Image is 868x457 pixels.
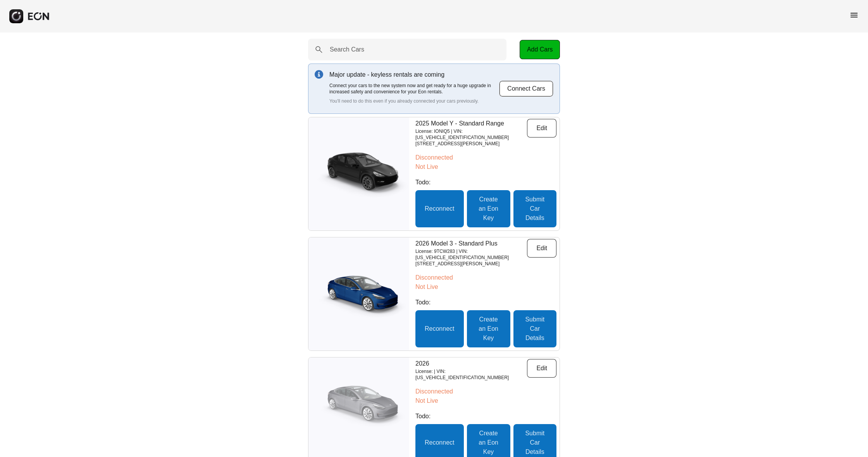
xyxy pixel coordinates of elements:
[415,239,527,248] p: 2026 Model 3 - Standard Plus
[415,153,556,162] p: Disconnected
[513,310,556,347] button: Submit Car Details
[415,178,556,187] p: Todo:
[415,190,464,227] button: Reconnect
[527,359,556,378] button: Edit
[308,386,409,436] img: car
[849,10,859,20] span: menu
[520,40,560,59] button: Add Cars
[308,269,409,319] img: car
[415,396,556,405] p: Not Live
[415,368,527,381] p: License: | VIN: [US_VEHICLE_IDENTIFICATION_NUMBER]
[415,128,527,141] p: License: IONIQ5 | VIN: [US_VEHICLE_IDENTIFICATION_NUMBER]
[415,273,556,282] p: Disconnected
[415,248,527,261] p: License: 9TCW283 | VIN: [US_VEHICLE_IDENTIFICATION_NUMBER]
[415,141,527,147] p: [STREET_ADDRESS][PERSON_NAME]
[329,82,499,95] p: Connect your cars to the new system now and get ready for a huge upgrade in increased safety and ...
[315,70,323,79] img: info
[415,387,556,396] p: Disconnected
[415,412,556,421] p: Todo:
[330,45,364,54] label: Search Cars
[467,310,510,347] button: Create an Eon Key
[415,162,556,172] p: Not Live
[329,70,499,79] p: Major update - keyless rentals are coming
[513,190,556,227] button: Submit Car Details
[308,149,409,199] img: car
[329,98,499,104] p: You'll need to do this even if you already connected your cars previously.
[415,310,464,347] button: Reconnect
[499,81,553,97] button: Connect Cars
[415,298,556,307] p: Todo:
[467,190,510,227] button: Create an Eon Key
[415,282,556,292] p: Not Live
[527,119,556,137] button: Edit
[527,239,556,258] button: Edit
[415,359,527,368] p: 2026
[415,261,527,267] p: [STREET_ADDRESS][PERSON_NAME]
[415,119,527,128] p: 2025 Model Y - Standard Range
